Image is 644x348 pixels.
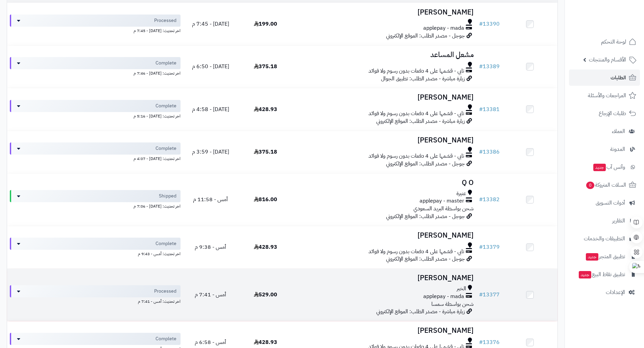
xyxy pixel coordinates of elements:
h3: Q O [296,179,474,187]
a: #13382 [479,195,500,204]
span: # [479,338,483,346]
a: طلبات الإرجاع [569,105,640,122]
a: الطلبات [569,70,640,86]
div: اخر تحديث: [DATE] - 7:46 م [10,69,181,76]
div: اخر تحديث: [DATE] - 7:06 م [10,202,181,209]
span: جديد [593,164,606,171]
span: أدوات التسويق [596,198,625,208]
a: #13386 [479,148,500,156]
a: #13389 [479,62,500,71]
span: # [479,20,483,28]
span: الطلبات [611,73,626,82]
span: تابي - قسّمها على 4 دفعات بدون رسوم ولا فوائد [368,67,464,75]
a: أدوات التسويق [569,195,640,211]
span: applepay - master [420,197,464,205]
span: 199.00 [254,20,277,28]
span: الإعدادات [606,288,625,297]
span: جديد [579,271,591,278]
h3: مشعل المساعد [296,51,474,59]
a: #13379 [479,243,500,251]
span: الخبر [457,285,466,293]
span: # [479,195,483,204]
span: أمس - 6:58 م [195,338,226,346]
span: التقارير [612,216,625,225]
span: تابي - قسّمها على 4 دفعات بدون رسوم ولا فوائد [368,248,464,256]
span: لوحة التحكم [601,37,626,47]
h3: [PERSON_NAME] [296,274,474,282]
span: جوجل - مصدر الطلب: الموقع الإلكتروني [386,255,465,263]
span: Processed [154,17,176,24]
span: 428.93 [254,338,277,346]
span: تطبيق نقاط البيع [578,270,625,279]
span: 0 [586,182,594,189]
span: زيارة مباشرة - مصدر الطلب: الموقع الإلكتروني [376,307,465,316]
span: أمس - 7:41 م [195,291,226,299]
span: السلات المتروكة [586,180,626,190]
div: اخر تحديث: أمس - 7:41 م [10,297,181,304]
span: # [479,291,483,299]
a: وآتس آبجديد [569,159,640,175]
h3: [PERSON_NAME] [296,327,474,334]
a: السلات المتروكة0 [569,177,640,193]
span: Complete [156,60,176,66]
a: تطبيق المتجرجديد [569,248,640,265]
span: applepay - mada [423,293,464,300]
span: Complete [156,240,176,247]
span: 428.93 [254,105,277,113]
span: # [479,148,483,156]
span: المدونة [610,144,625,154]
a: المراجعات والأسئلة [569,87,640,104]
h3: [PERSON_NAME] [296,136,474,144]
span: [DATE] - 4:58 م [192,105,229,113]
h3: [PERSON_NAME] [296,8,474,16]
span: شحن بواسطة سمسا [431,300,474,308]
span: # [479,243,483,251]
span: جديد [586,253,598,261]
span: # [479,62,483,71]
span: Processed [154,288,176,295]
a: #13390 [479,20,500,28]
a: التقارير [569,213,640,229]
div: اخر تحديث: [DATE] - 4:07 م [10,155,181,162]
span: 428.93 [254,243,277,251]
h3: [PERSON_NAME] [296,93,474,101]
span: عنيرة [456,190,466,197]
img: logo-2.png [598,19,638,33]
span: # [479,105,483,113]
span: التطبيقات والخدمات [584,234,625,243]
span: طلبات الإرجاع [599,109,626,118]
h3: [PERSON_NAME] [296,232,474,239]
span: زيارة مباشرة - مصدر الطلب: تطبيق الجوال [381,75,465,83]
span: وآتس آب [593,162,625,172]
span: المراجعات والأسئلة [588,91,626,100]
span: 375.18 [254,62,277,71]
span: جوجل - مصدر الطلب: الموقع الإلكتروني [386,212,465,220]
span: أمس - 11:58 م [193,195,228,204]
span: [DATE] - 6:50 م [192,62,229,71]
span: الأقسام والمنتجات [589,55,626,64]
span: 816.00 [254,195,277,204]
a: #13377 [479,291,500,299]
span: 529.00 [254,291,277,299]
a: المدونة [569,141,640,157]
a: تطبيق نقاط البيعجديد [569,266,640,283]
span: تطبيق المتجر [585,252,625,261]
a: #13376 [479,338,500,346]
a: التطبيقات والخدمات [569,231,640,247]
span: جوجل - مصدر الطلب: الموقع الإلكتروني [386,32,465,40]
div: اخر تحديث: [DATE] - 5:16 م [10,112,181,119]
span: Shipped [159,193,176,199]
span: العملاء [612,127,625,136]
span: Complete [156,103,176,109]
span: applepay - mada [423,24,464,32]
span: شحن بواسطة البريد السعودي [413,205,474,213]
span: 375.18 [254,148,277,156]
a: العملاء [569,123,640,139]
span: جوجل - مصدر الطلب: الموقع الإلكتروني [386,160,465,168]
span: Complete [156,336,176,342]
span: أمس - 9:38 م [195,243,226,251]
div: اخر تحديث: أمس - 9:43 م [10,250,181,257]
span: [DATE] - 7:45 م [192,20,229,28]
a: لوحة التحكم [569,34,640,50]
a: الإعدادات [569,284,640,300]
